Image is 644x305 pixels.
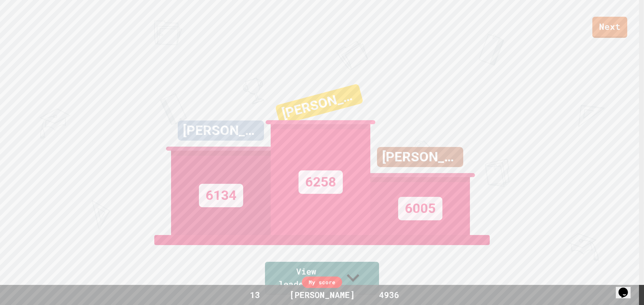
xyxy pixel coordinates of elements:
div: [PERSON_NAME] [283,289,362,301]
a: Next [592,17,627,38]
div: 6258 [299,170,343,194]
div: 6005 [398,197,442,220]
div: My score [302,277,342,288]
div: [PERSON_NAME] [275,83,364,125]
div: 6134 [199,184,243,207]
div: [PERSON_NAME] [178,121,264,141]
iframe: chat widget [616,278,637,298]
div: 4936 [364,289,414,301]
a: View leaderboard [265,262,379,295]
div: 13 [230,289,280,301]
div: [PERSON_NAME] [377,147,463,167]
